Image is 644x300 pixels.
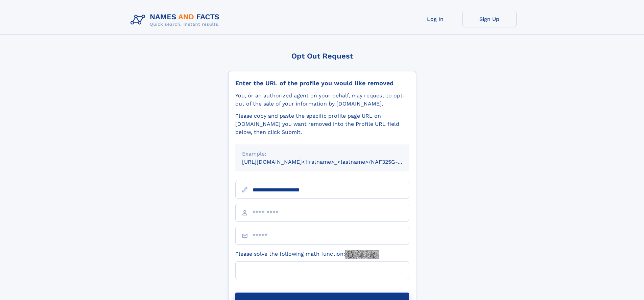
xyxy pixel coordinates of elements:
label: Please solve the following math function: [235,250,379,259]
a: Log In [408,11,462,27]
div: Please copy and paste the specific profile page URL on [DOMAIN_NAME] you want removed into the Pr... [235,112,409,136]
small: [URL][DOMAIN_NAME]<firstname>_<lastname>/NAF325G-xxxxxxxx [242,159,422,165]
div: Opt Out Request [228,52,416,60]
div: Enter the URL of the profile you would like removed [235,79,409,87]
div: You, or an authorized agent on your behalf, may request to opt-out of the sale of your informatio... [235,92,409,108]
img: Logo Names and Facts [128,11,225,29]
div: Example: [242,150,402,158]
a: Sign Up [462,11,517,27]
